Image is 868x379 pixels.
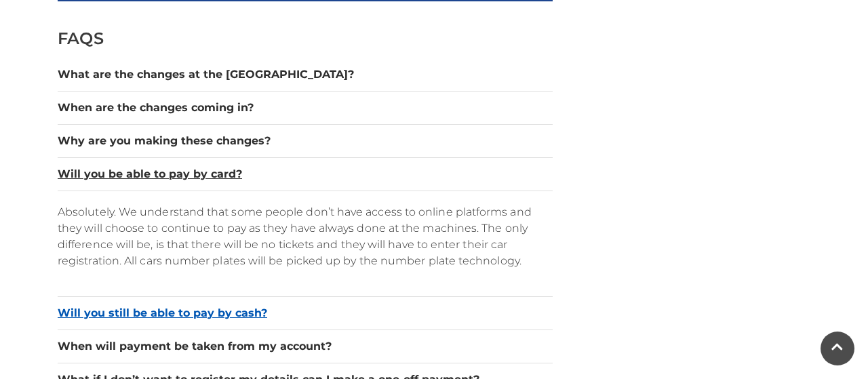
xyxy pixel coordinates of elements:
button: When will payment be taken from my account? [58,338,553,355]
button: Will you be able to pay by card? [58,166,553,182]
button: When are the changes coming in? [58,100,553,116]
button: Why are you making these changes? [58,133,553,149]
button: What are the changes at the [GEOGRAPHIC_DATA]? [58,66,553,83]
p: Absolutely. We understand that some people don’t have access to online platforms and they will ch... [58,204,553,269]
span: FAQS [58,28,104,48]
button: Will you still be able to pay by cash? [58,305,553,321]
